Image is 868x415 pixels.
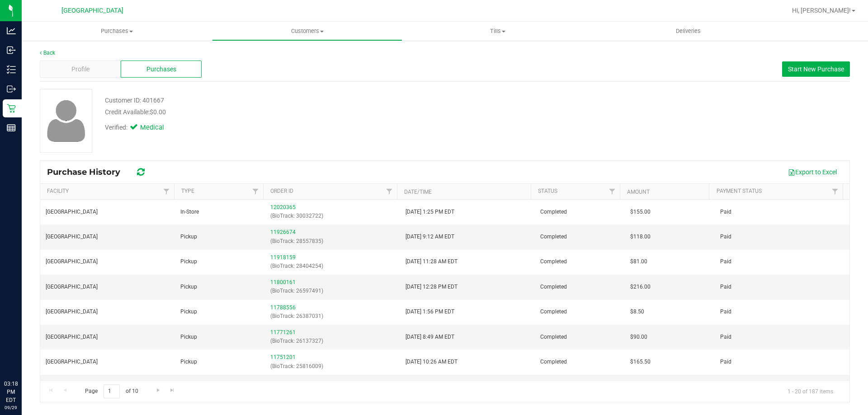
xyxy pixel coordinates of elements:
span: Paid [720,333,731,341]
span: Page of 10 [77,384,146,398]
a: Tills [402,22,593,41]
inline-svg: Outbound [7,84,16,93]
span: Completed [540,257,567,266]
a: Order ID [270,188,293,194]
p: (BioTrack: 25816009) [270,362,394,371]
div: Verified: [105,123,176,133]
a: 11656815 [270,379,296,386]
span: Completed [540,233,567,241]
span: [GEOGRAPHIC_DATA] [46,308,98,316]
a: Filter [828,184,843,199]
span: [DATE] 9:12 AM EDT [406,233,454,241]
inline-svg: Inbound [7,46,16,55]
a: Filter [382,184,397,199]
span: [DATE] 8:49 AM EDT [406,333,454,341]
a: Deliveries [593,22,783,41]
button: Start New Purchase [782,61,850,77]
span: Profile [71,65,90,74]
span: $90.00 [630,333,647,341]
span: [GEOGRAPHIC_DATA] [46,257,98,266]
button: Export to Excel [782,164,843,180]
a: Payment Status [717,188,762,194]
a: Facility [47,188,69,194]
p: 09/29 [4,404,18,411]
span: Start New Purchase [788,65,844,73]
a: Filter [159,184,174,199]
span: Pickup [180,233,197,241]
span: [DATE] 1:56 PM EDT [406,308,454,316]
a: Type [181,188,194,194]
span: [GEOGRAPHIC_DATA] [46,208,98,216]
span: Hi, [PERSON_NAME]! [792,7,851,14]
span: Pickup [180,358,197,366]
p: (BioTrack: 26387031) [270,312,394,321]
a: Filter [248,184,263,199]
span: $165.50 [630,358,651,366]
p: 03:18 PM EDT [4,380,18,404]
div: Customer ID: 401667 [105,96,164,105]
span: $155.00 [630,208,651,216]
span: In-Store [180,208,199,216]
a: Purchases [22,22,212,41]
span: [GEOGRAPHIC_DATA] [46,233,98,241]
a: 11918159 [270,254,296,261]
span: [DATE] 10:26 AM EDT [406,358,458,366]
span: Purchase History [47,167,129,177]
span: $8.50 [630,308,644,316]
a: 11771261 [270,329,296,336]
div: Credit Available: [105,107,503,117]
span: $81.00 [630,257,647,266]
span: Tills [403,27,592,35]
inline-svg: Reports [7,123,16,132]
span: Paid [720,233,731,241]
p: (BioTrack: 30032722) [270,212,394,220]
a: Date/Time [404,189,432,195]
a: Status [538,188,557,194]
p: (BioTrack: 26137327) [270,337,394,345]
a: 11788556 [270,304,296,311]
input: 1 [104,384,120,398]
span: [DATE] 12:28 PM EDT [406,283,458,291]
span: Customers [212,27,402,35]
p: (BioTrack: 28404254) [270,262,394,270]
span: Pickup [180,257,197,266]
span: Paid [720,308,731,316]
span: 1 - 20 of 187 items [780,384,840,398]
span: [DATE] 11:28 AM EDT [406,257,458,266]
span: $118.00 [630,233,651,241]
span: $216.00 [630,283,651,291]
span: Completed [540,358,567,366]
span: [GEOGRAPHIC_DATA] [61,7,123,14]
a: 11751201 [270,354,296,360]
p: (BioTrack: 26597491) [270,287,394,295]
span: Pickup [180,283,197,291]
span: Completed [540,208,567,216]
a: Go to the last page [166,384,179,396]
span: Completed [540,308,567,316]
span: Pickup [180,308,197,316]
span: [GEOGRAPHIC_DATA] [46,333,98,341]
span: Purchases [22,27,212,35]
span: Paid [720,283,731,291]
span: Medical [140,123,176,133]
a: 12020365 [270,204,296,210]
a: 11926674 [270,229,296,235]
a: Go to the next page [151,384,165,396]
span: $0.00 [150,108,166,116]
a: Customers [212,22,402,41]
p: (BioTrack: 28557835) [270,237,394,246]
a: Back [40,50,55,56]
a: Amount [627,189,650,195]
span: Deliveries [664,27,713,35]
span: [DATE] 1:25 PM EDT [406,208,454,216]
span: [GEOGRAPHIC_DATA] [46,283,98,291]
span: Pickup [180,333,197,341]
span: Paid [720,358,731,366]
inline-svg: Analytics [7,26,16,35]
span: Completed [540,283,567,291]
inline-svg: Retail [7,104,16,113]
a: 11800161 [270,279,296,285]
inline-svg: Inventory [7,65,16,74]
span: Purchases [146,65,176,74]
img: user-icon.png [42,98,90,144]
